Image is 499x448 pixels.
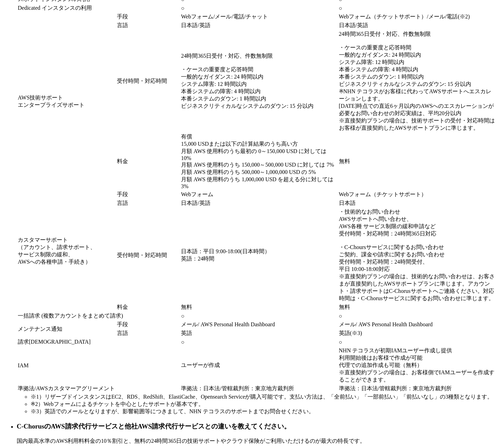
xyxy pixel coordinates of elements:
td: ・技術的なお問い合わせ AWSサポートへ問い合わせ、 AWS各種 サービス制限の緩和申請など 受付時間・対応時間：24時間365日対応 ・C-Choursサービスに関するお問い合わせ ご契約、課... [339,208,496,303]
h3: C‑ChorusのAWS請求代行サービスと他社AWS請求代行サービスとの違いを教えてください。 [17,422,496,431]
td: 24時間365日受付・対応、件数無制限 ・ケースの重要度と応答時間 一般的なガイダンス: 24 時間以内 システム障害: 12 時間以内 本番システムの障害: 4 時間以内 本番システムのダウン... [339,30,496,132]
td: 言語 [117,22,180,30]
td: 受付時間・対応時間 [117,208,180,303]
td: 無料 [181,303,338,311]
p: 国内最高水準のAWS利用料料金の10％割引と、無料の24時間365日の技術サポートやクラウド保険がご利用いただけるのが最大の特長です。 [17,438,496,445]
td: 日本語/英語 [181,199,338,207]
td: Webフォーム/メール/電話/チャット [181,13,338,21]
td: ○ [339,338,496,346]
td: 受付時間・対応時間 [117,30,180,132]
td: 準拠法：日本法/管轄裁判所：東京地方裁判所 [339,385,496,393]
td: メンテナンス通知 [17,321,116,337]
td: 請求[DEMOGRAPHIC_DATA] [17,338,180,346]
td: ○ [181,338,338,346]
td: Webフォーム（チケットサポート）/メール/電話(※2) [339,13,496,21]
td: 日本語 [339,199,496,207]
td: NHN テコラスが初期IAMユーザー作成し提供 利用開始後はお客様で作成が可能 代理での追加作成も可能（無料） ※直接契約プランの場合は、お客様側でIAMユーザーを作成することができます。 [339,347,496,384]
td: 言語 [117,199,180,207]
td: 日本語：平日 9:00-18:00(日本時間） 英語：24時間 [181,208,338,303]
td: 言語 [117,329,180,337]
td: メール/ AWS Personal Health Dashboard [181,321,338,329]
td: Dedicated インスタンスの利用 [17,4,180,12]
td: 手段 [117,13,180,21]
td: IAM [17,347,180,384]
td: Webフォーム [181,191,338,199]
td: 料金 [117,133,180,190]
td: 無料 [339,303,496,311]
td: AWS技術サポート エンタープライズサポート [17,13,116,190]
td: ○ [181,4,338,12]
td: 有償 15,000 USDまたは以下の計算結果のうち高い方 月額 AWS 使用料のうち最初の 0～150,000 USD に対しては 10% 月額 AWS 使用料のうち 150,000～500,... [181,133,338,190]
td: 手段 [117,321,180,329]
td: 英語(※3) [339,329,496,337]
td: 日本語/英語 [339,22,496,30]
td: 準拠法/AWSカスタマーアグリーメント [17,385,180,393]
td: 24時間365日受付・対応、件数無制限 ・ケースの重要度と応答時間 一般的なガイダンス: 24 時間以内 システム障害: 12 時間以内 本番システムの障害: 4 時間以内 本番システムのダウン... [181,30,338,132]
td: メール/ AWS Personal Health Dashboard [339,321,496,329]
td: 英語 [181,329,338,337]
td: ユーザーが作成 [181,347,338,384]
li: ※1）リザーブドインスタンスはEC2、RDS、RedShift、ElastiCache、Opensearch Serviceが購入可能です。支払い方法は、「全前払い」「一部前払い」「前払いなし」... [31,393,496,401]
td: Webフォーム（チケットサポート） [339,191,496,199]
td: 料金 [117,303,180,311]
td: 手段 [117,191,180,199]
td: 無料 [339,133,496,190]
td: 一括請求 (複数アカウントをまとめて請求) [17,312,180,320]
td: ○ [181,312,338,320]
td: ○ [339,4,496,12]
li: ※3）英語でのメールとなりますが、影響範囲等につきまして、NHN テコラスのサポートまでお問合せください。 [31,408,496,415]
td: カスタマーサポート （アカウント、請求サポート、 サービス制限の緩和、 AWSへの各種申請・手続き） [17,191,116,311]
li: ※2）Webフォームによるチケットを中心としたサポートが基本です。 [31,401,496,408]
td: 日本語/英語 [181,22,338,30]
td: ○ [339,312,496,320]
td: 準拠法：日本法/管轄裁判所：東京地方裁判所 [181,385,338,393]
